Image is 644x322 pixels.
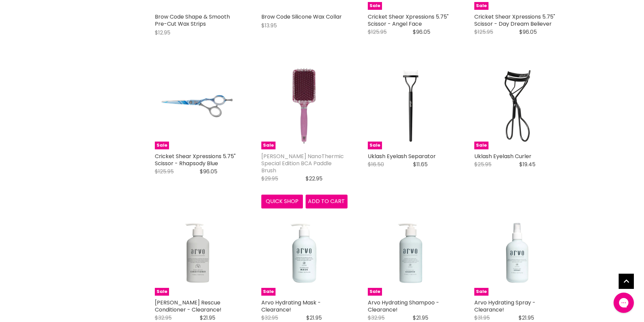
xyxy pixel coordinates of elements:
[155,209,241,296] a: Arvo Bond Rescue Conditioner - Clearance! Sale
[308,197,345,205] span: Add to cart
[261,195,303,208] button: Quick shop
[519,160,535,168] span: $19.45
[155,288,169,296] span: Sale
[474,314,490,322] span: $31.95
[155,29,170,36] span: $12.95
[261,209,348,296] a: Arvo Hydrating Mask - Clearance! Sale
[200,168,217,175] span: $96.05
[368,209,454,296] img: Arvo Hydrating Shampoo - Clearance!
[368,209,454,296] a: Arvo Hydrating Shampoo - Clearance! Sale
[519,28,537,36] span: $96.05
[368,299,439,314] a: Arvo Hydrating Shampoo - Clearance!
[155,299,221,314] a: [PERSON_NAME] Rescue Conditioner - Clearance!
[155,13,230,28] a: Brow Code Shape & Smooth Pre-Cut Wax Strips
[261,175,278,182] span: $29.95
[474,28,493,36] span: $125.95
[261,299,321,314] a: Arvo Hydrating Mask - Clearance!
[261,142,276,149] span: Sale
[474,209,560,296] img: Arvo Hydrating Spray - Clearance!
[261,152,344,174] a: [PERSON_NAME] NanoThermic Special Edition BCA Paddle Brush
[261,22,277,29] span: $13.95
[474,142,488,149] span: Sale
[474,2,488,10] span: Sale
[155,63,241,149] a: Cricket Shear Xpressions 5.75" Scissor - Rhapsody Blue Cricket Shear Xpressions 5.75" Scissor - R...
[368,152,436,160] a: Uklash Eyelash Separator
[368,160,384,168] span: $16.50
[379,63,443,149] img: Uklash Eyelash Separator
[368,288,382,296] span: Sale
[261,13,342,21] a: Brow Code Silicone Wax Collar
[413,160,428,168] span: $11.65
[474,288,488,296] span: Sale
[155,168,174,175] span: $125.95
[474,152,531,160] a: Uklash Eyelash Curler
[368,63,454,149] a: Uklash Eyelash Separator Sale
[200,314,215,322] span: $21.95
[155,142,169,149] span: Sale
[306,175,323,182] span: $22.95
[261,288,276,296] span: Sale
[155,209,241,296] img: Arvo Bond Rescue Conditioner - Clearance!
[306,195,348,208] button: Add to cart
[474,63,560,149] a: Uklash Eyelash Curler Sale
[413,314,428,322] span: $21.95
[155,64,241,148] img: Cricket Shear Xpressions 5.75" Scissor - Rhapsody Blue
[368,2,382,10] span: Sale
[261,63,348,149] a: Olivia Garden NanoThermic Special Edition BCA Paddle Brush Sale
[155,152,236,167] a: Cricket Shear Xpressions 5.75" Scissor - Rhapsody Blue
[474,299,535,314] a: Arvo Hydrating Spray - Clearance!
[368,142,382,149] span: Sale
[368,28,387,36] span: $125.95
[368,314,385,322] span: $32.95
[306,314,322,322] span: $21.95
[610,290,637,315] iframe: Gorgias live chat messenger
[474,13,555,28] a: Cricket Shear Xpressions 5.75" Scissor - Day Dream Believer
[261,209,348,296] img: Arvo Hydrating Mask - Clearance!
[155,314,172,322] span: $32.95
[474,160,492,168] span: $25.95
[474,209,560,296] a: Arvo Hydrating Spray - Clearance! Sale
[368,13,449,28] a: Cricket Shear Xpressions 5.75" Scissor - Angel Face
[261,314,278,322] span: $32.95
[413,28,430,36] span: $96.05
[261,63,348,149] img: Olivia Garden NanoThermic Special Edition BCA Paddle Brush
[519,314,534,322] span: $21.95
[485,63,549,149] img: Uklash Eyelash Curler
